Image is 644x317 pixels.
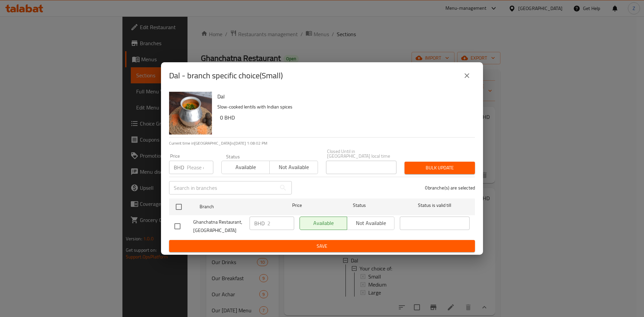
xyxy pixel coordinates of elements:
[221,161,270,174] button: Available
[200,203,269,211] span: Branch
[269,161,318,174] button: Not available
[217,92,470,101] h6: Dal
[254,219,265,227] p: BHD
[169,140,475,146] p: Current time in [GEOGRAPHIC_DATA] is [DATE] 1:08:02 PM
[174,242,470,250] span: Save
[169,70,283,81] h2: Dal - branch specific choice(Small)
[272,162,315,172] span: Not available
[174,163,184,171] p: BHD
[224,162,267,172] span: Available
[267,217,294,230] input: Please enter price
[410,164,470,172] span: Bulk update
[220,113,470,122] h6: 0 BHD
[169,92,212,135] img: Dal
[459,68,475,84] button: close
[217,103,470,111] p: Slow-cooked lentils with Indian spices
[169,181,276,194] input: Search in branches
[169,240,475,252] button: Save
[405,162,475,174] button: Bulk update
[193,218,244,235] span: Ghanchatna Restaurant, [GEOGRAPHIC_DATA]
[400,201,470,210] span: Status is valid till
[187,161,213,174] input: Please enter price
[275,201,319,210] span: Price
[425,184,475,191] p: 0 branche(s) are selected
[325,201,394,210] span: Status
